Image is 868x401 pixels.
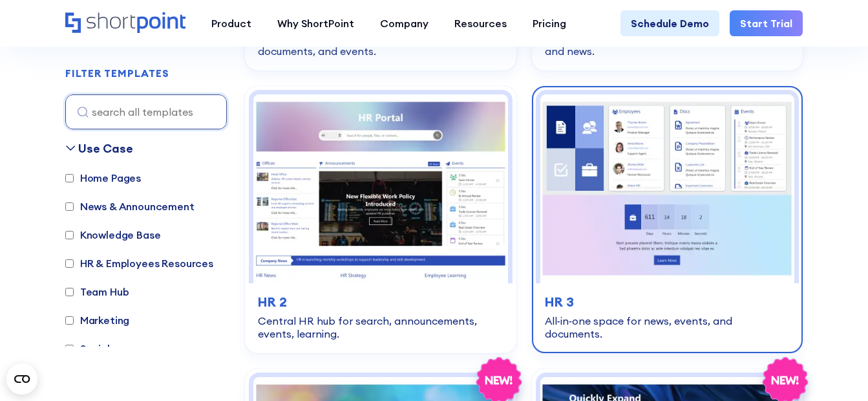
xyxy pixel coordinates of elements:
input: Marketing [65,316,74,325]
div: Use Case [78,140,133,157]
a: Schedule Demo [620,10,719,36]
h3: HR 3 [545,292,790,312]
input: Team Hub [65,288,74,296]
input: search all templates [65,94,227,129]
label: Team Hub [65,284,129,299]
iframe: Chat Widget [635,251,868,401]
input: Home Pages [65,174,74,182]
a: Start Trial [730,10,803,36]
label: Home Pages [65,170,141,186]
input: HR & Employees Resources [65,259,74,268]
label: Marketing [65,312,130,328]
a: Why ShortPoint [264,10,367,36]
label: News & Announcement [65,199,195,214]
div: All‑in‑one space for news, events, and documents. [545,314,790,340]
a: HR 3 – HR Intranet Template: All‑in‑one space for news, events, and documents.HR 3All‑in‑one spac... [532,86,803,352]
a: Product [198,10,264,36]
div: Resources [454,16,507,31]
a: Pricing [520,10,579,36]
h3: HR 2 [258,292,503,312]
div: Product [211,16,251,31]
label: Social [65,341,110,356]
label: Knowledge Base [65,227,161,243]
h2: FILTER TEMPLATES [65,68,169,80]
a: Company [367,10,441,36]
a: Home [65,12,185,34]
div: Why ShortPoint [277,16,354,31]
a: HR 2 - HR Intranet Portal: Central HR hub for search, announcements, events, learning.HR 2Central... [245,86,516,352]
label: HR & Employees Resources [65,255,213,271]
div: Pricing [533,16,566,31]
div: Central HR hub for search, announcements, events, learning. [258,314,503,340]
a: Resources [441,10,520,36]
input: Social [65,345,74,353]
input: Knowledge Base [65,231,74,239]
button: Open CMP widget [6,363,37,395]
div: Company [380,16,429,31]
img: HR 3 – HR Intranet Template: All‑in‑one space for news, events, and documents. [540,94,795,283]
input: News & Announcement [65,202,74,211]
img: HR 2 - HR Intranet Portal: Central HR hub for search, announcements, events, learning. [253,94,508,283]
